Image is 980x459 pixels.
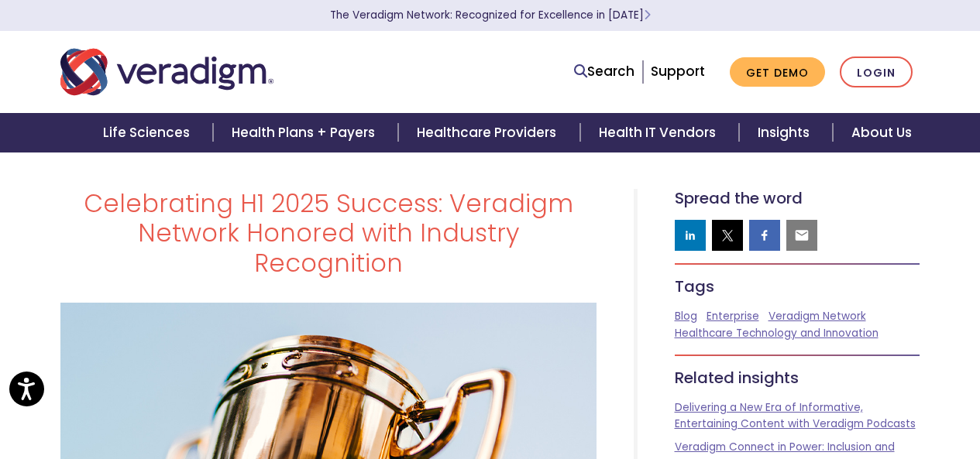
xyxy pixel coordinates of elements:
[675,326,879,341] a: Healthcare Technology and Innovation
[739,113,833,152] a: Insights
[60,46,273,98] img: Veradigm logo
[580,113,739,152] a: Health IT Vendors
[675,309,697,324] a: Blog
[574,61,634,82] a: Search
[644,8,651,22] span: Learn More
[398,113,579,152] a: Healthcare Providers
[213,113,398,152] a: Health Plans + Payers
[651,62,705,80] a: Support
[675,189,920,207] h5: Spread the word
[794,228,810,243] img: email sharing button
[60,189,597,278] h1: Celebrating H1 2025 Success: Veradigm Network Honored with Industry Recognition
[707,309,759,324] a: Enterprise
[720,228,735,243] img: twitter sharing button
[330,8,651,22] a: The Veradigm Network: Recognized for Excellence in [DATE]Learn More
[84,113,213,152] a: Life Sciences
[730,57,825,87] a: Get Demo
[675,277,920,296] h5: Tags
[683,228,698,243] img: linkedin sharing button
[840,57,913,88] a: Login
[675,400,916,432] a: Delivering a New Era of Informative, Entertaining Content with Veradigm Podcasts
[675,368,920,387] h5: Related insights
[833,113,930,152] a: About Us
[769,309,866,324] a: Veradigm Network
[757,228,772,243] img: facebook sharing button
